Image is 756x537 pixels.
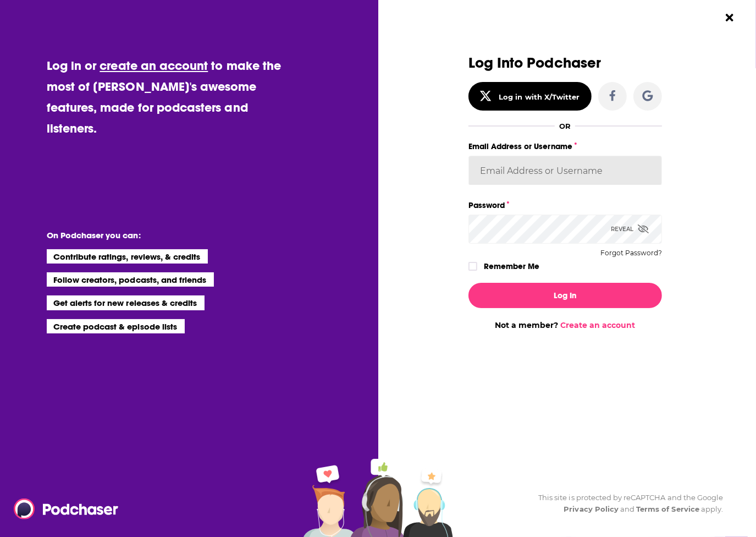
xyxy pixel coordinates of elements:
input: Email Address or Username [468,156,662,185]
a: Create an account [560,320,635,330]
div: Reveal [611,215,649,244]
div: OR [559,122,571,130]
li: Contribute ratings, reviews, & credits [47,249,208,264]
button: Close Button [719,7,740,28]
a: Terms of Service [636,505,699,513]
button: Log in with X/Twitter [468,82,592,111]
li: On Podchaser you can: [47,230,267,240]
a: Podchaser - Follow, Share and Rate Podcasts [14,498,111,519]
h3: Log Into Podchaser [468,55,662,71]
div: Log in with X/Twitter [499,92,580,101]
li: Create podcast & episode lists [47,319,185,333]
div: This site is protected by reCAPTCHA and the Google and apply. [529,492,723,515]
label: Email Address or Username [468,139,662,154]
a: create an account [100,58,208,73]
li: Follow creators, podcasts, and friends [47,272,214,287]
button: Forgot Password? [600,249,662,257]
label: Remember Me [484,259,540,273]
button: Log In [468,283,662,308]
div: Not a member? [468,320,662,330]
li: Get alerts for new releases & credits [47,295,205,310]
a: Privacy Policy [564,505,619,513]
label: Password [468,198,662,212]
img: Podchaser - Follow, Share and Rate Podcasts [14,498,119,519]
